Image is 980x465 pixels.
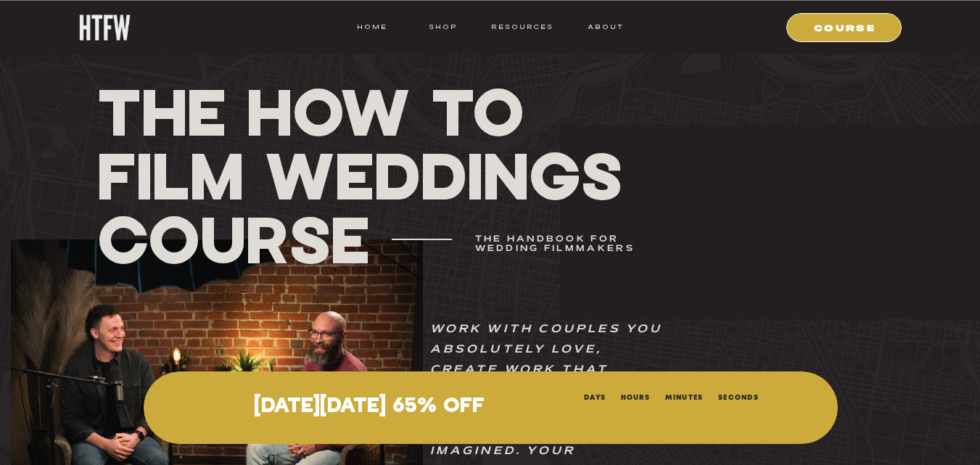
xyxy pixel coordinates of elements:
[717,390,758,402] li: Seconds
[587,20,624,33] a: ABOUT
[97,79,632,271] h1: THE How To Film Weddings Course
[357,20,387,33] a: HOME
[415,20,472,33] a: shop
[796,20,894,33] a: COURSE
[486,20,553,33] a: resources
[177,395,562,419] p: [DATE][DATE] 65% OFF
[584,390,606,402] li: Days
[620,390,650,402] li: Hours
[664,390,703,402] li: Minutes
